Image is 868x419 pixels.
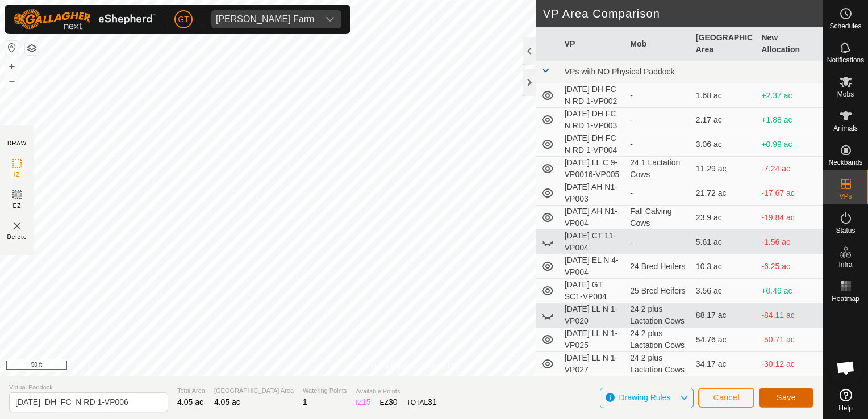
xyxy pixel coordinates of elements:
[630,90,687,102] div: -
[757,83,823,108] td: +2.37 ac
[560,254,626,279] td: [DATE] EL N 4-VP004
[757,328,823,352] td: -50.71 ac
[178,14,189,26] span: GT
[625,27,691,61] th: Mob
[362,397,371,407] span: 15
[691,352,757,376] td: 34.17 ac
[560,352,626,376] td: [DATE] LL N 1-VP027
[177,386,205,396] span: Total Area
[757,206,823,230] td: -19.84 ac
[630,328,687,351] div: 24 2 plus Lactation Cows
[366,361,409,371] a: Privacy Policy
[5,60,19,73] button: +
[216,15,314,24] div: [PERSON_NAME] Farm
[691,279,757,303] td: 3.56 ac
[838,261,852,268] span: Infra
[214,397,240,407] span: 4.05 ac
[543,7,823,20] h2: VP Area Comparison
[759,388,813,408] button: Save
[630,261,687,273] div: 24 Bred Heifers
[428,397,437,407] span: 31
[691,27,757,61] th: [GEOGRAPHIC_DATA] Area
[14,9,156,30] img: Gallagher Logo
[691,206,757,230] td: 23.9 ac
[7,139,27,148] div: DRAW
[211,10,319,28] span: Thoren Farm
[691,230,757,254] td: 5.61 ac
[832,295,859,302] span: Heatmap
[691,328,757,352] td: 54.76 ac
[560,27,626,61] th: VP
[560,181,626,206] td: [DATE] AH N1-VP003
[757,108,823,132] td: +1.88 ac
[560,83,626,108] td: [DATE] DH FC N RD 1-VP002
[380,396,398,408] div: EZ
[630,285,687,297] div: 25 Bred Heifers
[630,157,687,181] div: 24 1 Lactation Cows
[560,230,626,254] td: [DATE] CT 11-VP004
[630,114,687,126] div: -
[691,376,757,401] td: 32.17 ac
[837,91,854,98] span: Mobs
[619,393,670,402] span: Drawing Rules
[5,74,19,88] button: –
[777,393,796,402] span: Save
[757,27,823,61] th: New Allocation
[691,254,757,279] td: 10.3 ac
[14,170,20,179] span: IZ
[630,187,687,199] div: -
[823,384,868,416] a: Help
[828,159,862,166] span: Neckbands
[691,303,757,328] td: 88.17 ac
[319,10,341,28] div: dropdown trigger
[827,57,864,64] span: Notifications
[560,303,626,328] td: [DATE] LL N 1-VP020
[560,206,626,230] td: [DATE] AH N1-VP004
[757,279,823,303] td: +0.49 ac
[5,41,19,55] button: Reset Map
[423,361,456,371] a: Contact Us
[713,393,740,402] span: Cancel
[698,388,754,408] button: Cancel
[691,108,757,132] td: 2.17 ac
[565,67,675,76] span: VPs with NO Physical Paddock
[757,157,823,181] td: -7.24 ac
[560,279,626,303] td: [DATE] GT SC1-VP004
[757,254,823,279] td: -6.25 ac
[177,397,203,407] span: 4.05 ac
[560,132,626,157] td: [DATE] DH FC N RD 1-VP004
[356,387,436,396] span: Available Points
[833,125,858,132] span: Animals
[214,386,294,396] span: [GEOGRAPHIC_DATA] Area
[560,376,626,401] td: [DATE] LL N 1-VP028
[757,376,823,401] td: -28.12 ac
[407,396,437,408] div: TOTAL
[757,303,823,328] td: -84.11 ac
[25,41,39,55] button: Map Layers
[757,230,823,254] td: -1.56 ac
[836,227,855,234] span: Status
[630,352,687,376] div: 24 2 plus Lactation Cows
[630,139,687,150] div: -
[389,397,398,407] span: 30
[630,236,687,248] div: -
[757,132,823,157] td: +0.99 ac
[757,181,823,206] td: -17.67 ac
[691,132,757,157] td: 3.06 ac
[691,83,757,108] td: 1.68 ac
[829,351,863,385] div: Open chat
[691,181,757,206] td: 21.72 ac
[757,352,823,376] td: -30.12 ac
[560,108,626,132] td: [DATE] DH FC N RD 1-VP003
[7,233,27,241] span: Delete
[13,202,22,210] span: EZ
[829,23,861,30] span: Schedules
[560,328,626,352] td: [DATE] LL N 1-VP025
[303,397,307,407] span: 1
[10,219,24,233] img: VP
[356,396,370,408] div: IZ
[560,157,626,181] td: [DATE] LL C 9-VP0016-VP005
[839,193,852,200] span: VPs
[691,157,757,181] td: 11.29 ac
[303,386,347,396] span: Watering Points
